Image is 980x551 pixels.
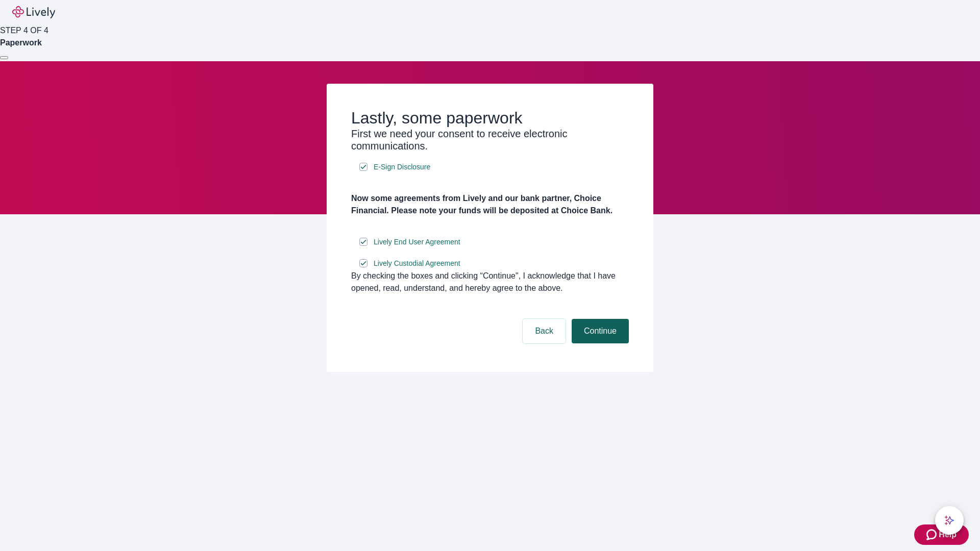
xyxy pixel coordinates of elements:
[372,161,432,173] a: e-sign disclosure document
[374,258,460,269] span: Lively Custodial Agreement
[351,192,629,217] h4: Now some agreements from Lively and our bank partner, Choice Financial. Please note your funds wi...
[351,108,629,128] h2: Lastly, some paperwork
[351,270,629,294] div: By checking the boxes and clicking “Continue", I acknowledge that I have opened, read, understand...
[939,529,957,541] span: Help
[12,6,55,18] img: Lively
[935,506,964,535] button: chat
[374,237,460,247] span: Lively End User Agreement
[374,162,430,172] span: E-Sign Disclosure
[372,257,462,270] a: e-sign disclosure document
[372,236,462,248] a: e-sign disclosure document
[914,524,969,545] button: Zendesk support iconHelp
[572,319,629,343] button: Continue
[523,319,566,343] button: Back
[351,128,629,152] h3: First we need your consent to receive electronic communications.
[926,529,939,541] svg: Zendesk support icon
[944,515,954,525] svg: Lively AI Assistant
